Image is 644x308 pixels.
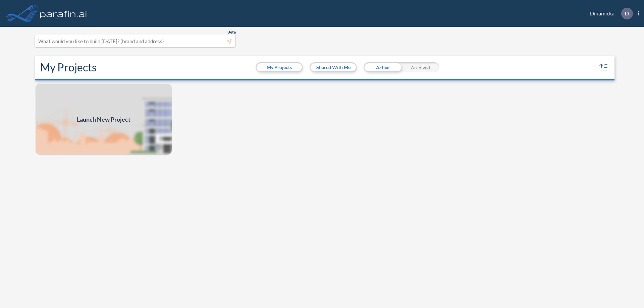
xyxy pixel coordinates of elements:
[40,61,97,74] h2: My Projects
[35,83,172,156] a: Launch New Project
[364,62,401,72] div: Active
[257,63,302,71] button: My Projects
[401,62,439,72] div: Archived
[625,10,629,16] p: D
[77,115,130,124] span: Launch New Project
[311,63,356,71] button: Shared With Me
[39,7,88,20] img: logo
[35,83,172,156] img: add
[227,29,236,35] span: Beta
[598,62,609,73] button: sort
[580,8,639,19] div: Dinamicka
